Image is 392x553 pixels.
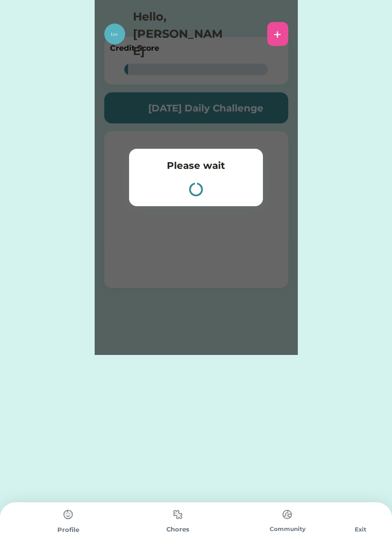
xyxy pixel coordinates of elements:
h5: Please wait [167,158,225,173]
h4: Hello, [PERSON_NAME] [133,8,229,60]
img: type%3Dchores%2C%20state%3Ddefault.svg [59,505,78,524]
div: + [273,27,282,41]
div: Profile [13,525,123,535]
div: Exit [342,525,379,534]
img: type%3Dchores%2C%20state%3Ddefault.svg [168,505,187,524]
img: type%3Dchores%2C%20state%3Ddefault.svg [278,505,297,524]
div: Chores [123,525,232,534]
div: Community [233,525,342,533]
img: yH5BAEAAAAALAAAAAABAAEAAAIBRAA7 [351,505,370,524]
